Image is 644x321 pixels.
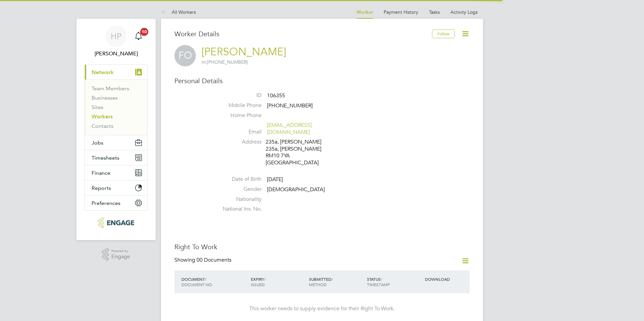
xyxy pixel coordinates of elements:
h3: Right To Work [174,243,470,251]
span: [PHONE_NUMBER] [267,102,313,109]
label: ID [215,92,262,99]
span: m: [202,59,207,65]
button: Network [85,65,147,79]
span: / [331,276,333,282]
div: Showing [174,257,233,264]
span: Preferences [92,200,120,206]
img: xede-logo-retina.png [98,217,134,228]
button: Preferences [85,196,147,210]
label: Nationality [215,196,262,203]
span: Timesheets [92,155,119,161]
div: EXPIRY [249,273,307,290]
a: All Workers [161,9,196,15]
span: Network [92,69,114,75]
div: Network [85,79,147,135]
button: Follow [432,30,455,38]
a: Businesses [92,95,118,101]
span: Finance [92,170,110,176]
span: Jobs [92,140,103,146]
span: Engage [111,254,130,260]
span: [PHONE_NUMBER] [202,59,248,65]
a: Team Members [92,85,129,92]
h3: Personal Details [174,76,470,85]
h3: Worker Details [174,30,432,38]
span: [DEMOGRAPHIC_DATA] [267,186,325,193]
span: [DATE] [267,176,283,183]
label: Gender [215,186,262,193]
span: TIMESTAMP [367,282,390,287]
span: / [205,276,206,282]
label: Mobile Phone [215,102,262,109]
button: Finance [85,165,147,180]
a: Powered byEngage [102,248,130,261]
span: Powered by [111,248,130,254]
a: Workers [92,113,113,120]
div: 235a, [PERSON_NAME] 235a, [PERSON_NAME] RM10 7YA [GEOGRAPHIC_DATA] [266,139,329,166]
label: Email [215,128,262,136]
div: STATUS [365,273,423,290]
span: 106355 [267,92,285,99]
a: [PERSON_NAME] [202,45,286,58]
a: 10 [132,25,145,47]
button: Timesheets [85,150,147,165]
span: Reports [92,185,111,191]
a: Go to home page [85,217,148,228]
a: Sites [92,104,103,110]
span: 00 Documents [197,257,231,263]
a: [EMAIL_ADDRESS][DOMAIN_NAME] [267,122,312,136]
span: Hannah Pearce [85,50,148,58]
button: Jobs [85,135,147,150]
nav: Main navigation [76,19,156,240]
label: Address [215,139,262,146]
button: Reports [85,180,147,195]
a: Activity Logs [450,9,478,15]
span: / [264,276,265,282]
a: HP[PERSON_NAME] [85,25,148,58]
span: FO [174,45,196,66]
a: Contacts [92,123,113,129]
label: Home Phone [215,112,262,119]
div: DOWNLOAD [423,273,470,285]
div: DOCUMENT [180,273,249,290]
label: Date of Birth [215,176,262,183]
span: / [381,276,382,282]
span: ISSUED [251,282,265,287]
a: Payment History [384,9,418,15]
span: 10 [140,28,148,36]
a: Worker [357,9,373,15]
span: HP [111,32,121,41]
div: SUBMITTED [307,273,365,290]
label: National Ins. No. [215,206,262,213]
span: DOCUMENT NO. [181,282,213,287]
span: METHOD [309,282,327,287]
a: Tasks [429,9,440,15]
div: This worker needs to supply evidence for their Right To Work. [181,305,463,312]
